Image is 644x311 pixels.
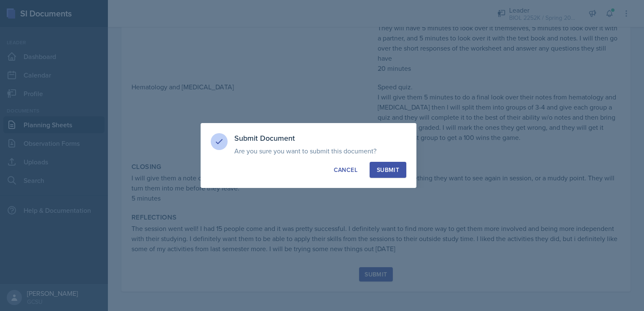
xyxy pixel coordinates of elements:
h3: Submit Document [234,133,406,143]
button: Cancel [327,162,365,178]
div: Submit [377,166,399,174]
button: Submit [370,162,406,178]
div: Cancel [334,166,357,174]
p: Are you sure you want to submit this document? [234,147,406,155]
